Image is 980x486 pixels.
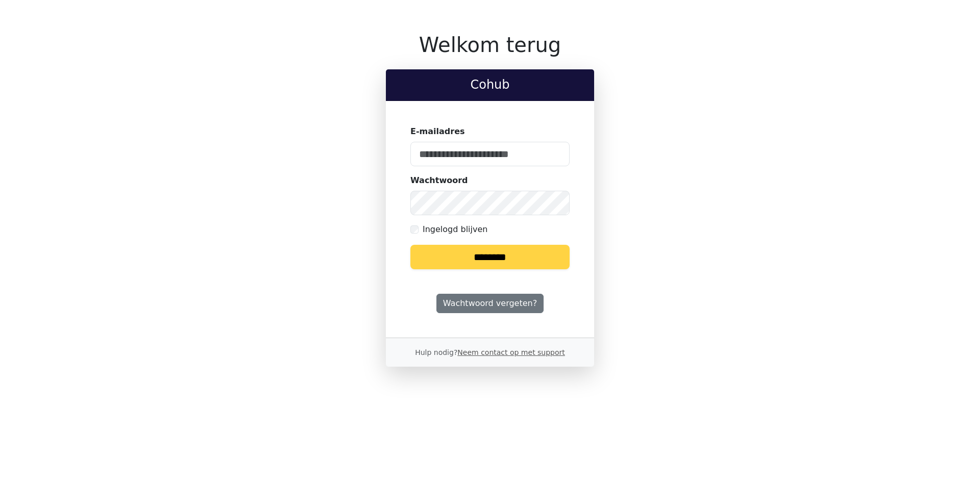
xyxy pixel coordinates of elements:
[394,78,586,92] h2: Cohub
[410,174,468,187] label: Wachtwoord
[423,223,487,236] label: Ingelogd blijven
[457,348,565,356] a: Neem contact op met support
[436,294,544,313] a: Wachtwoord vergeten?
[415,348,565,356] small: Hulp nodig?
[410,125,465,138] label: E-mailadres
[386,33,594,57] h1: Welkom terug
